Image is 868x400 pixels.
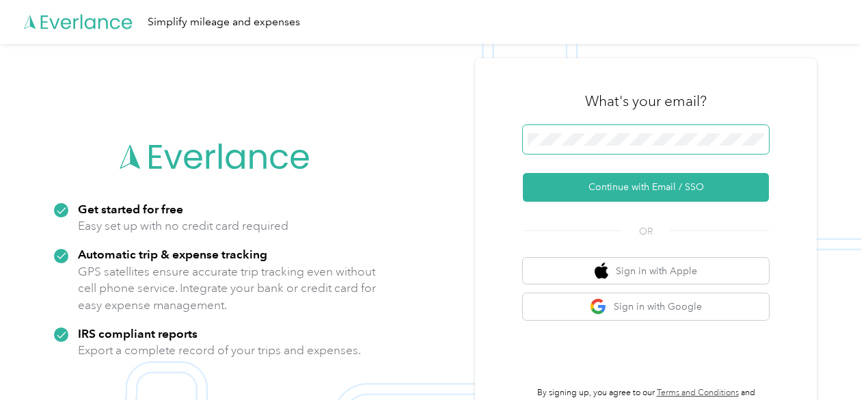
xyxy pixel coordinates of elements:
[78,247,267,261] strong: Automatic trip & expense tracking
[523,173,769,202] button: Continue with Email / SSO
[78,326,198,341] strong: IRS compliant reports
[78,342,361,359] p: Export a complete record of your trips and expenses.
[78,263,377,314] p: GPS satellites ensure accurate trip tracking even without cell phone service. Integrate your bank...
[523,293,769,320] button: google logoSign in with Google
[590,298,607,315] img: google logo
[523,258,769,284] button: apple logoSign in with Apple
[585,92,707,111] h3: What's your email?
[78,217,288,235] p: Easy set up with no credit card required
[622,224,670,239] span: OR
[595,263,608,280] img: apple logo
[657,388,739,398] a: Terms and Conditions
[148,14,300,31] div: Simplify mileage and expenses
[78,202,183,216] strong: Get started for free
